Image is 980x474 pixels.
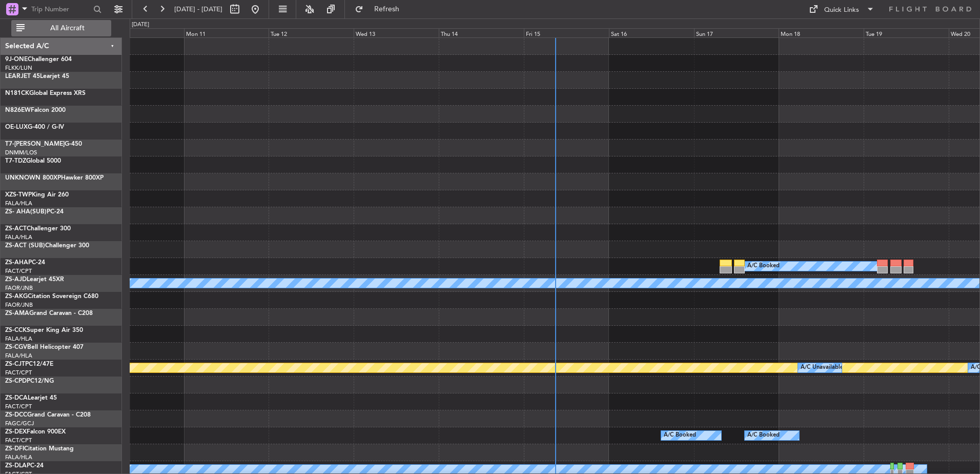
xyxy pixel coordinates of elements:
a: FACT/CPT [5,437,32,444]
span: ZS-AMA [5,310,29,317]
div: A/C Unavailable [801,360,843,376]
div: Fri 15 [524,28,609,37]
a: T7-[PERSON_NAME]G-450 [5,141,82,147]
span: N181CK [5,90,29,96]
a: ZS-DEXFalcon 900EX [5,429,66,435]
span: ZS-DCA [5,395,28,401]
input: Trip Number [31,2,90,17]
span: T7-TDZ [5,158,26,164]
a: FACT/CPT [5,267,32,275]
span: ZS-DEX [5,429,27,435]
div: Sun 10 [99,28,184,37]
a: LEARJET 45Learjet 45 [5,73,69,80]
a: ZS-CPDPC12/NG [5,378,54,384]
span: ZS- AHA(SUB) [5,209,47,215]
a: ZS-AHAPC-24 [5,260,45,266]
span: ZS-CCK [5,327,27,333]
div: Thu 14 [439,28,524,37]
a: FAOR/JNB [5,284,33,292]
a: FALA/HLA [5,335,32,343]
a: DNMM/LOS [5,149,37,156]
a: XZS-TWPKing Air 260 [5,192,69,198]
span: ZS-ACT [5,226,27,232]
button: Refresh [350,1,412,17]
a: FAOR/JNB [5,301,33,309]
a: ZS-DFICitation Mustang [5,446,74,452]
a: ZS- AHA(SUB)PC-24 [5,209,64,215]
div: [DATE] [132,21,149,29]
div: Tue 19 [864,28,949,37]
span: N826EW [5,107,31,113]
a: FLKK/LUN [5,64,32,72]
a: FACT/CPT [5,369,32,377]
a: FACT/CPT [5,403,32,410]
a: ZS-CGVBell Helicopter 407 [5,344,84,350]
a: N826EWFalcon 2000 [5,107,66,113]
a: FALA/HLA [5,200,32,207]
div: Mon 11 [184,28,269,37]
span: [DATE] - [DATE] [174,5,222,14]
span: ZS-DLA [5,463,27,469]
div: Mon 18 [779,28,864,37]
span: T7-[PERSON_NAME] [5,141,65,147]
a: ZS-DLAPC-24 [5,463,44,469]
button: All Aircraft [11,20,111,36]
a: 9J-ONEChallenger 604 [5,56,72,63]
a: OE-LUXG-400 / G-IV [5,124,64,130]
a: ZS-ACT (SUB)Challenger 300 [5,243,89,249]
a: UNKNOWN 800XPHawker 800XP [5,175,104,181]
div: A/C Booked [747,259,780,274]
span: ZS-CJT [5,361,25,367]
span: XZS-TWP [5,192,32,198]
span: Refresh [365,6,409,13]
a: ZS-ACTChallenger 300 [5,226,71,232]
div: Quick Links [824,5,859,15]
span: ZS-AJD [5,276,27,283]
a: FALA/HLA [5,233,32,241]
div: Sat 16 [609,28,694,37]
a: FALA/HLA [5,453,32,461]
span: ZS-DFI [5,446,24,452]
button: Quick Links [804,1,880,17]
a: ZS-AJDLearjet 45XR [5,276,64,283]
span: ZS-AHA [5,260,28,266]
span: ZS-DCC [5,412,27,418]
span: 9J-ONE [5,56,28,63]
span: ZS-CPD [5,378,27,384]
span: ZS-ACT (SUB) [5,243,45,249]
div: A/C Booked [664,428,696,443]
a: N181CKGlobal Express XRS [5,90,86,96]
div: Tue 12 [269,28,354,37]
span: ZS-AKG [5,293,28,300]
a: FAGC/GCJ [5,420,34,427]
span: ZS-CGV [5,344,27,350]
div: Sun 17 [694,28,779,37]
span: LEARJET 45 [5,73,40,80]
a: ZS-CCKSuper King Air 350 [5,327,83,333]
a: ZS-AKGCitation Sovereign C680 [5,293,98,300]
span: OE-LUX [5,124,28,130]
span: UNKNOWN 800XP [5,175,61,181]
a: FALA/HLA [5,352,32,360]
a: ZS-AMAGrand Caravan - C208 [5,310,93,317]
a: T7-TDZGlobal 5000 [5,158,61,164]
div: Wed 13 [354,28,439,37]
span: All Aircraft [27,25,108,32]
a: ZS-DCALearjet 45 [5,395,57,401]
div: A/C Booked [747,428,780,443]
a: ZS-CJTPC12/47E [5,361,53,367]
a: ZS-DCCGrand Caravan - C208 [5,412,91,418]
